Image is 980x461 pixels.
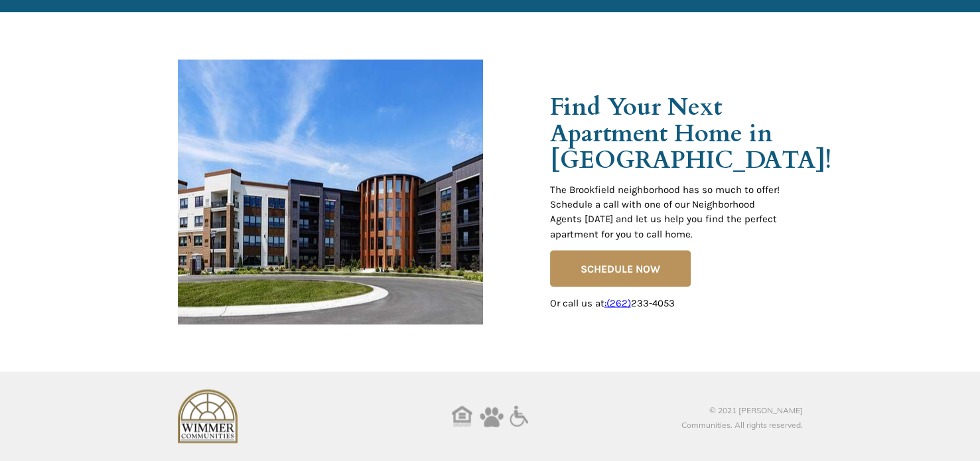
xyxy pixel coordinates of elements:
a: (262) [606,296,631,308]
span: Find Your Next Apartment Home in [GEOGRAPHIC_DATA]! [550,91,831,176]
a: SCHEDULE NOW [550,250,691,287]
a: : [604,296,606,308]
span: SCHEDULE NOW [550,262,691,275]
span: The Brookfield neighborhood has so much to offer! Schedule a call with one of our Neighborhood Ag... [550,184,780,239]
span: Or call us at 233-4053 [550,296,675,308]
span: © 2021 [PERSON_NAME] Communities. All rights reserved. [681,405,803,429]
